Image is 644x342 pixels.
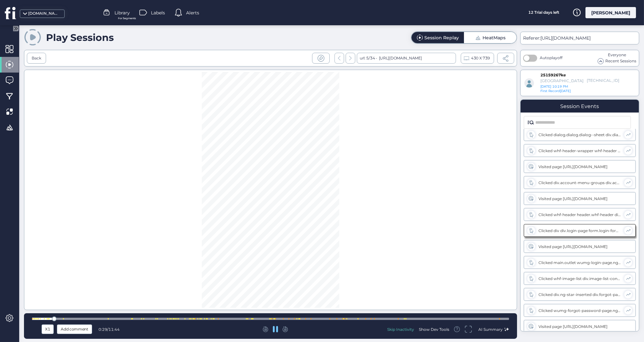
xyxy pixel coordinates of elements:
div: 25159267ke [540,73,572,78]
div: Clicked div.account-menu-groups div.account-menu-group.ng-star-inserted ul.account-menu-list li.a... [538,180,621,185]
div: url: 5/34 - [357,53,456,64]
div: Clicked whf-header header.whf-header div.whf-header-right-container div.whf-header-action-buttons... [538,212,621,217]
div: Clicked main.outlet wumg-login-page.ng-star-inserted div div.login-page a.typo-text-small-button [538,260,621,265]
span: Recent Sessions [605,58,636,64]
div: Play Sessions [46,32,114,43]
div: Visited page [URL][DOMAIN_NAME] [538,196,622,201]
div: Clicked div.ng-star-inserted div.forgot-password-page form.forgot-password-form.ng-dirty.ng-valid... [538,292,621,297]
div: [GEOGRAPHIC_DATA] [540,78,584,83]
div: Session Events [561,103,599,109]
div: [PERSON_NAME] [585,7,636,18]
div: Visited page [URL][DOMAIN_NAME] [538,164,622,169]
span: For Segments [118,16,136,20]
div: Clicked whf-header-wrapper whf-header header.whf-header div.whf-header-right-container button.acc... [538,148,621,153]
span: First Record [540,89,560,93]
div: Visited page [URL][DOMAIN_NAME] [538,244,622,249]
span: Labels [151,9,165,16]
span: 0:29 [98,327,107,332]
span: Library [114,9,130,16]
span: 430 X 739 [471,55,490,62]
span: Autoplay [540,55,562,60]
div: [TECHNICAL_ID] [587,78,612,83]
div: Everyone [598,52,636,58]
div: [DATE] 10:19 PM [540,84,591,89]
div: Clicked dialog.dialog.dialog--sheet div.dialog__content-wrapper.dialog__content-wrapper--sheet.ng... [538,132,621,137]
div: HeatMaps [483,35,506,40]
span: Alerts [186,9,199,16]
span: 11:44 [108,327,120,332]
div: X1 [43,326,52,333]
div: Clicked div div.login-page form.login-form.ng-untouched.ng-pristine.ng-invalid div.input-group in... [538,228,621,233]
div: Skip Inactivity [387,327,414,332]
div: Show Dev Tools [419,327,449,332]
div: Back [32,55,41,61]
div: Visited page [URL][DOMAIN_NAME] [538,324,622,329]
span: AI Summary [478,327,503,332]
div: / [98,327,121,332]
span: off [557,55,562,60]
span: Referer: [523,35,540,41]
div: [URL][DOMAIN_NAME] [377,53,422,64]
span: [URL][DOMAIN_NAME] [540,35,591,41]
span: Add comment [61,326,88,333]
div: 12 Trial days left [520,7,568,18]
div: Clicked whf-image-list div.image-list-container ul.image-list li.image-list__item-container.ng-st... [538,276,621,281]
div: Session Replay [424,35,459,40]
div: Clicked wumg-forgot-password-page.ng-star-inserted div.ng-star-inserted div.forgot-password-page ... [538,308,621,313]
div: [DOMAIN_NAME] [28,11,60,17]
div: [DATE] [540,89,575,93]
